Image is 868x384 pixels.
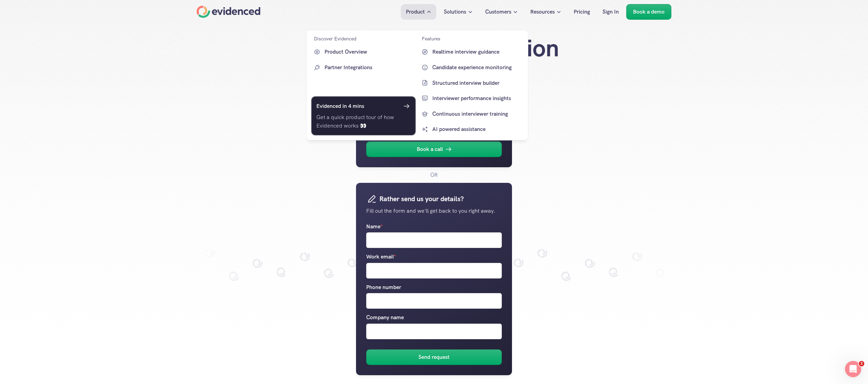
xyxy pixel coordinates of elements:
p: Discover Evidenced [314,35,356,42]
p: Pricing [574,7,590,16]
p: OR [430,171,438,179]
p: Customers [485,7,511,16]
button: Send request [366,349,502,365]
p: Sign In [603,7,619,16]
a: Partner Integrations [311,61,416,74]
h6: Send request [418,353,450,362]
p: Product [406,7,425,16]
a: Book a call [366,141,502,157]
p: Name [366,222,383,231]
input: Company name [366,324,502,339]
p: Book a demo [633,7,665,16]
a: Realtime interview guidance [419,46,524,58]
h6: Evidenced in 4 mins [316,102,364,111]
a: Interviewer performance insights [419,92,524,104]
p: Company name [366,313,404,322]
a: Sign In [597,4,624,20]
input: Phone number [366,293,502,309]
p: Phone number [366,283,401,292]
p: Features [422,35,440,42]
p: Get a quick product tour of how Evidenced works 👀 [316,113,411,130]
p: Continuous interviewer training [432,110,522,118]
a: Home [197,6,260,18]
p: Product Overview [324,47,414,56]
p: Work email [366,252,396,261]
a: Pricing [569,4,595,20]
p: Realtime interview guidance [432,47,522,56]
p: Solutions [444,7,466,16]
a: Product Overview [311,46,416,58]
iframe: Intercom live chat [845,361,861,377]
input: Work email* [366,263,502,279]
span: 2 [859,361,864,366]
a: AI powered assistance [419,123,524,135]
h1: See Evidenced in action [298,34,570,62]
a: Continuous interviewer training [419,108,524,120]
p: Candidate experience monitoring [432,63,522,72]
a: Candidate experience monitoring [419,61,524,74]
p: Partner Integrations [324,63,414,72]
a: Evidenced in 4 minsGet a quick product tour of how Evidenced works 👀 [311,96,416,135]
p: Book a call [417,145,443,154]
p: Fill out the form and we'll get back to you right away. [366,207,502,215]
a: Structured interview builder [419,77,524,89]
p: Structured interview builder [432,78,522,87]
input: Name* [366,232,502,248]
p: Interviewer performance insights [432,94,522,103]
p: AI powered assistance [432,125,522,134]
a: Book a demo [626,4,671,20]
p: Resources [530,7,555,16]
h5: Rather send us your details? [379,193,502,204]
